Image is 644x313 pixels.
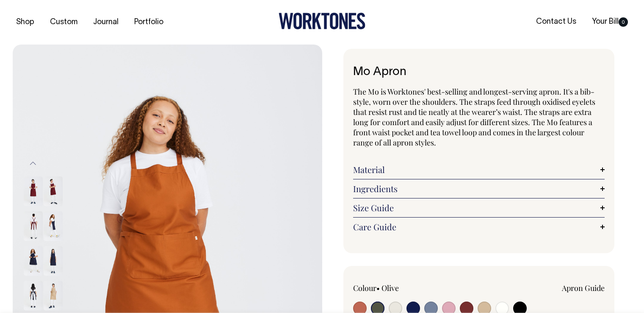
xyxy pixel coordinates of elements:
[13,15,38,29] a: Shop
[589,15,631,29] a: Your Bill0
[353,66,605,79] h1: Mo Apron
[24,281,43,310] img: dark-navy
[353,203,605,213] a: Size Guide
[44,246,63,276] img: dark-navy
[353,184,605,194] a: Ingredients
[376,283,380,293] span: •
[24,211,43,241] img: burgundy
[24,176,43,206] img: burgundy
[24,246,43,276] img: dark-navy
[353,87,595,148] span: The Mo is Worktones' best-selling and longest-serving apron. It's a bib-style, worn over the shou...
[353,222,605,232] a: Care Guide
[353,283,454,293] div: Colour
[131,15,167,29] a: Portfolio
[44,281,63,310] img: khaki
[619,17,628,27] span: 0
[353,165,605,175] a: Material
[90,15,122,29] a: Journal
[562,283,605,293] a: Apron Guide
[44,176,63,206] img: burgundy
[44,211,63,241] img: dark-navy
[27,154,39,173] button: Previous
[381,283,399,293] label: Olive
[47,15,81,29] a: Custom
[533,15,580,29] a: Contact Us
